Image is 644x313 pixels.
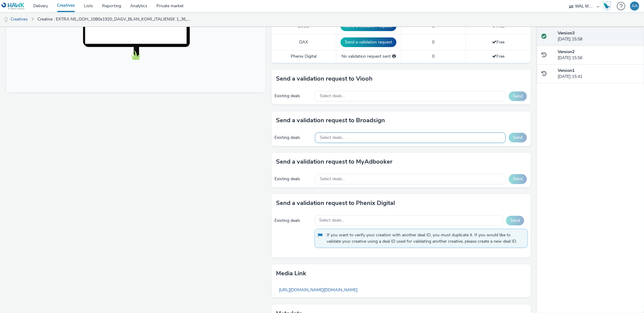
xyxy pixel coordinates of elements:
[392,53,396,59] div: Please select a deal below and click on Send to send a validation request to Phenix Digital.
[274,218,312,224] div: Existing deals
[274,93,312,99] div: Existing deals
[327,232,521,244] span: If you want to verify your creation with another deal ID, you must duplicate it. If you would lik...
[276,269,306,278] h3: Media link
[320,135,345,140] span: Select deals...
[276,157,392,166] h3: Send a validation request to MyAdbooker
[320,177,345,182] span: Select deals...
[558,68,575,73] strong: Version 1
[509,133,527,142] button: Send
[271,50,336,63] td: Phenix Digital
[276,74,373,83] h3: Send a validation request to Viooh
[602,1,611,11] img: Hawk Academy
[34,12,195,27] a: Creative : EXTRA NS_OOH_1080x1920_DAGV_BLAN_KOMI_ITALIENSK 1_36_38_2025
[274,135,312,141] div: Existing deals
[506,216,524,225] button: Send
[558,30,639,43] div: [DATE] 15:58
[492,53,505,59] span: Free
[509,91,527,101] button: Send
[274,176,312,182] div: Existing deals
[276,284,360,296] a: [URL][DOMAIN_NAME][DOMAIN_NAME]
[271,34,336,50] td: DAX
[558,30,575,36] strong: Version 3
[320,94,345,99] span: Select deals...
[319,218,344,223] span: Select deals...
[3,17,9,23] img: dooh
[2,2,25,10] img: undefined Logo
[492,23,505,29] span: Free
[276,199,395,208] h3: Send a validation request to Phenix Digital
[558,49,575,55] strong: Version 2
[602,1,614,11] a: Hawk Academy
[632,2,638,11] div: AA
[558,49,639,61] div: [DATE] 15:56
[432,39,434,45] span: 0
[492,39,505,45] span: Free
[558,68,639,80] div: [DATE] 15:41
[432,23,434,29] span: 0
[432,53,434,59] span: 0
[276,116,385,125] h3: Send a validation request to Broadsign
[341,37,396,47] button: Send a validation request
[509,174,527,184] button: Send
[339,53,398,59] div: No validation request sent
